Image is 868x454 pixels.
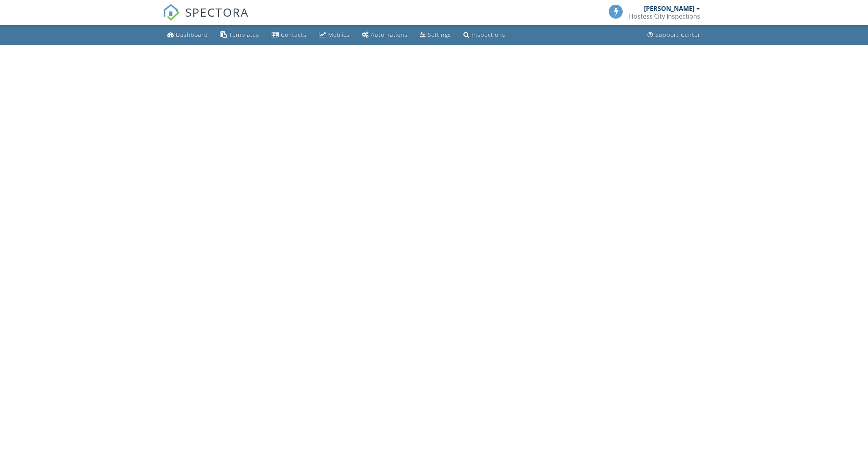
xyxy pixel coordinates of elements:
a: Templates [217,28,262,42]
div: Metrics [328,31,350,38]
a: SPECTORA [163,10,249,27]
img: The Best Home Inspection Software - Spectora [163,4,180,21]
div: Automations [371,31,408,38]
div: Support Center [655,31,701,38]
a: Inspections [460,28,508,42]
div: Hostess City Inspections [629,12,700,20]
div: Settings [428,31,451,38]
div: Inspections [472,31,505,38]
div: Dashboard [176,31,208,38]
span: SPECTORA [185,4,249,20]
a: Dashboard [164,28,211,42]
a: Settings [417,28,454,42]
a: Metrics [316,28,353,42]
div: [PERSON_NAME] [644,5,694,12]
div: Contacts [281,31,307,38]
div: Templates [229,31,259,38]
a: Contacts [269,28,310,42]
a: Automations (Basic) [359,28,411,42]
a: Support Center [644,28,704,42]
